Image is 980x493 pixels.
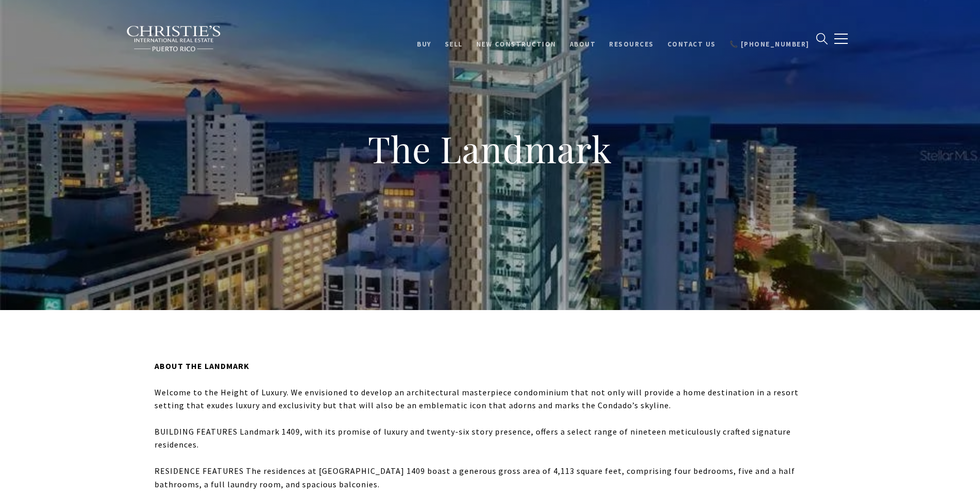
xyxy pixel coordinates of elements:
[438,28,470,48] a: SELL
[667,34,716,42] span: Contact Us
[563,28,603,48] a: About
[476,34,556,42] span: New Construction
[154,386,826,412] p: Welcome to the Height of Luxury. We envisioned to develop an architectural masterpiece condominiu...
[729,34,810,42] span: 📞 [PHONE_NUMBER]
[284,126,697,172] h1: The Landmark
[154,425,826,452] p: BUILDING FEATURES Landmark 1409, with its promise of luxury and twenty-six story presence, offers...
[723,28,816,48] a: 📞 [PHONE_NUMBER]
[410,28,438,48] a: BUY
[154,361,250,371] strong: ABOUT THE LANDMARK
[154,465,826,491] p: RESIDENCE FEATURES The residences at [GEOGRAPHIC_DATA] 1409 boast a generous gross area of 4,113 ...
[126,25,222,52] img: Christie's International Real Estate black text logo
[602,28,661,48] a: Resources
[470,28,563,48] a: New Construction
